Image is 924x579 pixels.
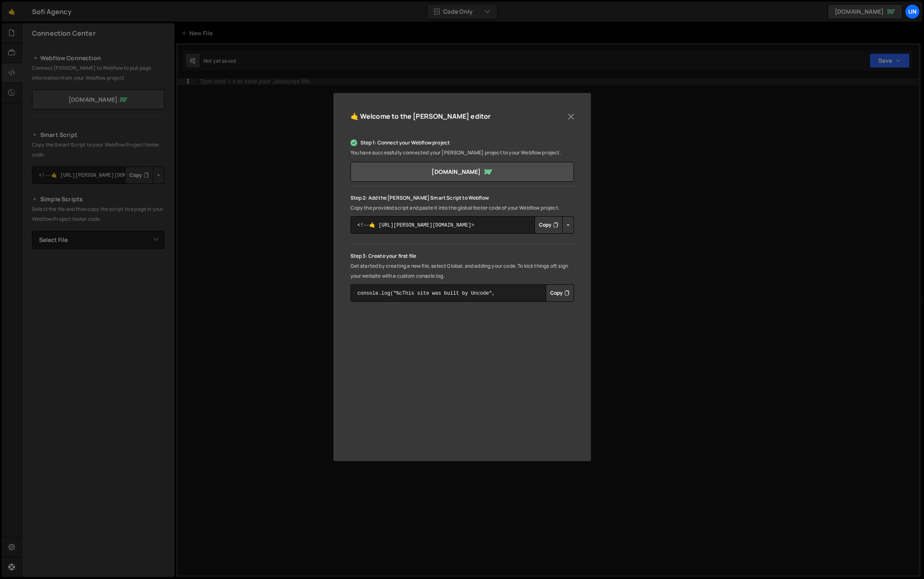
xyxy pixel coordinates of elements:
p: Step 1: Connect your Webflow project [350,138,574,148]
div: Button group with nested dropdown [546,284,574,302]
p: Step 2: Add the [PERSON_NAME] Smart Script to Webflow [350,193,574,203]
a: [DOMAIN_NAME] [350,162,574,182]
button: Close [565,110,577,123]
p: Step 3: Create your first file [350,251,574,261]
button: Copy [546,284,574,302]
div: Button group with nested dropdown [534,216,574,234]
h5: 🤙 Welcome to the [PERSON_NAME] editor [350,110,491,123]
textarea: <!--🤙 [URL][PERSON_NAME][DOMAIN_NAME]> <script>document.addEventListener("DOMContentLoaded", func... [350,216,574,234]
button: Copy [534,216,563,234]
p: Copy the provided script and paste it into the global footer code of your Webflow project. [350,203,574,213]
p: You have successfully connected your [PERSON_NAME] project to your Webflow project. [350,148,574,158]
p: Get started by creating a new file, select Global, and adding your code. To kick things off, sign... [350,261,574,281]
iframe: YouTube video player [350,320,574,446]
a: Un [905,4,920,19]
textarea: console.log("%cThis site was built by Uncode", "background:blue;color:#fff;padding: 8px;"); [350,284,574,302]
